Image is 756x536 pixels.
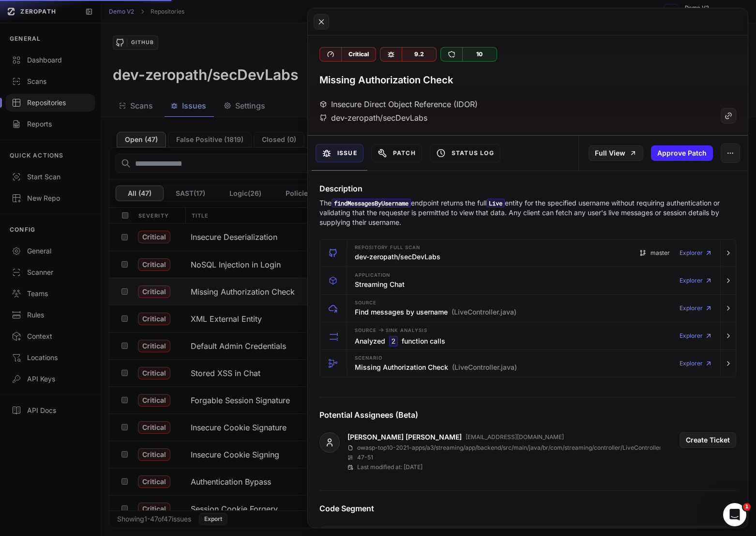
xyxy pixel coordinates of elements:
span: Scenario [355,356,382,361]
h3: Missing Authorization Check [355,363,517,372]
h4: Code Segment [319,503,736,514]
button: Repository Full scan dev-zeropath/secDevLabs master Explorer [320,239,736,267]
button: Create Ticket [680,432,736,448]
a: Explorer [680,354,712,373]
button: Application Streaming Chat Explorer [320,267,736,294]
button: Status Log [430,144,500,162]
code: 2 [389,336,398,347]
h4: Potential Assignees (Beta) [319,409,736,421]
p: [EMAIL_ADDRESS][DOMAIN_NAME] [466,433,564,441]
p: Last modified at: [DATE] [357,463,423,471]
span: Application [355,273,391,278]
p: owasp-top10-2021-apps/a3/streaming/app/backend/src/main/java/br/com/streaming/controller/LiveCont... [357,444,674,452]
a: [PERSON_NAME] [PERSON_NAME] [348,432,462,442]
button: Source -> Sink Analysis Analyzed 2 function calls Explorer [320,322,736,349]
h4: Description [319,183,736,194]
span: -> [378,326,384,333]
span: Source [355,300,377,305]
h3: dev-zeropath/secDevLabs [355,252,440,262]
code: Live [486,199,505,207]
h3: Analyzed function calls [355,336,445,347]
p: The endpoint returns the full entity for the specified username without requiring authentication ... [319,198,736,227]
button: Patch [371,144,422,162]
span: (LiveController.java) [452,363,517,372]
span: Source Sink Analysis [355,326,427,334]
span: Repository Full scan [355,245,420,250]
iframe: Intercom live chat [723,503,746,526]
a: Explorer [680,299,712,318]
button: Source Find messages by username (LiveController.java) Explorer [320,295,736,322]
a: Explorer [680,243,712,263]
h3: Find messages by username [355,307,516,317]
a: Explorer [680,271,712,290]
code: findMessagesByUsername [332,199,411,207]
button: Approve Patch [651,145,713,161]
span: 1 [743,503,751,511]
div: dev-zeropath/secDevLabs [319,112,427,124]
span: master [650,249,670,257]
a: Explorer [680,326,712,346]
button: Scenario Missing Authorization Check (LiveController.java) Explorer [320,350,736,377]
a: Full View [589,145,643,161]
button: Issue [316,144,363,162]
p: 47 - 51 [357,454,373,461]
span: (LiveController.java) [452,307,516,317]
h3: Streaming Chat [355,280,405,289]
